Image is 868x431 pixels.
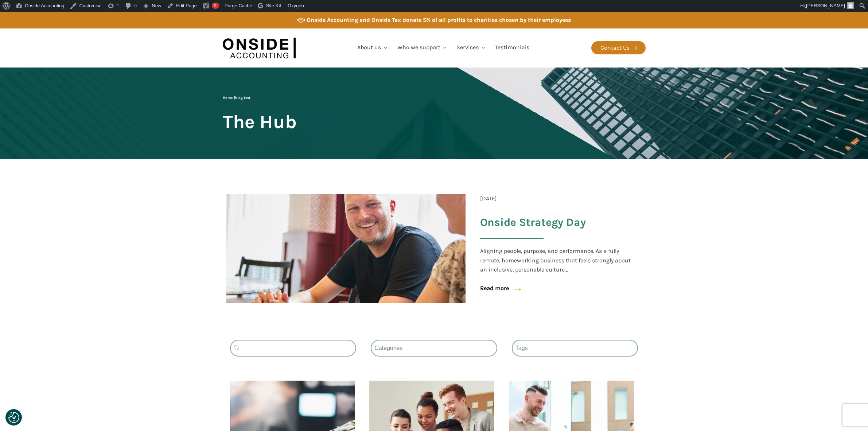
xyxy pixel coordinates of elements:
[505,280,523,297] div: →
[806,3,845,8] span: [PERSON_NAME]
[214,3,217,8] span: 2
[480,216,635,250] a: Onside Strategy Day
[452,35,491,60] a: Services
[480,246,635,274] span: Aligning people, purpose, and performance. As a fully remote, homeworking business that feels str...
[600,43,630,53] div: Contact Us
[223,34,296,62] img: Onside Accounting
[307,15,571,25] div: Onside Accounting and Onside Tax donate 5% of all profits to charities chosen by their employees
[353,35,393,60] a: About us
[480,215,586,230] span: Onside Strategy Day
[223,96,250,100] span: |
[223,96,233,100] a: Home
[480,194,497,203] span: [DATE]
[480,284,509,293] a: Read more
[8,412,19,423] button: Consent Preferences
[491,35,534,60] a: Testimonials
[266,3,281,8] span: Site Kit
[393,35,452,60] a: Who we support
[223,112,297,132] h1: The Hub
[8,412,19,423] img: Revisit consent button
[235,96,250,100] span: blog test
[591,41,646,54] a: Contact Us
